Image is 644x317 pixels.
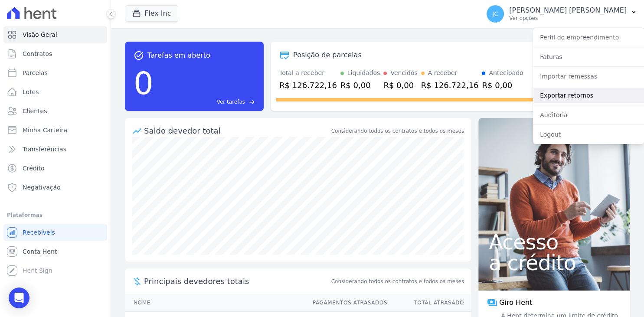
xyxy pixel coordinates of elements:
a: Conta Hent [3,243,107,260]
span: task_alt [134,50,144,61]
span: Giro Hent [499,297,532,308]
a: Lotes [3,83,107,101]
span: JC [492,11,498,17]
a: Ver tarefas east [157,98,255,106]
a: Parcelas [3,64,107,82]
div: R$ 126.722,16 [279,79,337,91]
a: Recebíveis [3,224,107,241]
div: 0 [134,61,154,106]
div: Plataformas [7,210,104,220]
div: A receber [428,69,458,78]
div: Considerando todos os contratos e todos os meses [331,127,464,135]
div: Open Intercom Messenger [9,288,29,308]
a: Contratos [3,45,107,62]
div: Liquidados [347,69,380,78]
a: Minha Carteira [3,121,107,139]
a: Perfil do empreendimento [533,29,644,45]
span: Clientes [23,107,47,115]
span: Considerando todos os contratos e todos os meses [331,278,464,285]
span: Conta Hent [23,247,57,256]
span: Negativação [23,183,61,192]
span: east [248,99,255,105]
span: Transferências [23,145,66,154]
div: R$ 0,00 [482,79,523,91]
span: Tarefas em aberto [147,50,210,61]
span: Principais devedores totais [144,275,330,287]
a: Logout [533,127,644,142]
div: R$ 126.722,16 [421,79,479,91]
span: Minha Carteira [23,126,67,134]
span: Recebíveis [23,228,55,237]
th: Pagamentos Atrasados [304,294,388,312]
div: R$ 0,00 [340,79,380,91]
span: Crédito [23,164,45,173]
span: Lotes [23,88,39,96]
span: Visão Geral [23,30,57,39]
a: Clientes [3,102,107,120]
p: [PERSON_NAME] [PERSON_NAME] [509,6,627,15]
p: Ver opções [509,15,627,22]
span: Contratos [23,49,52,58]
a: Visão Geral [3,26,107,43]
button: Flex Inc [125,5,178,22]
div: Total a receber [279,69,337,78]
div: Saldo devedor total [144,125,330,137]
a: Exportar retornos [533,88,644,103]
a: Importar remessas [533,69,644,84]
div: Posição de parcelas [293,50,362,60]
span: Parcelas [23,69,48,77]
div: R$ 0,00 [383,79,417,91]
a: Auditoria [533,107,644,123]
span: a crédito [489,252,620,273]
th: Nome [125,294,304,312]
a: Negativação [3,179,107,196]
a: Faturas [533,49,644,65]
span: Acesso [489,232,620,252]
a: Crédito [3,160,107,177]
button: JC [PERSON_NAME] [PERSON_NAME] Ver opções [480,2,644,26]
span: Ver tarefas [217,98,245,106]
a: Transferências [3,141,107,158]
div: Antecipado [489,69,523,78]
th: Total Atrasado [388,294,471,312]
div: Vencidos [390,69,417,78]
